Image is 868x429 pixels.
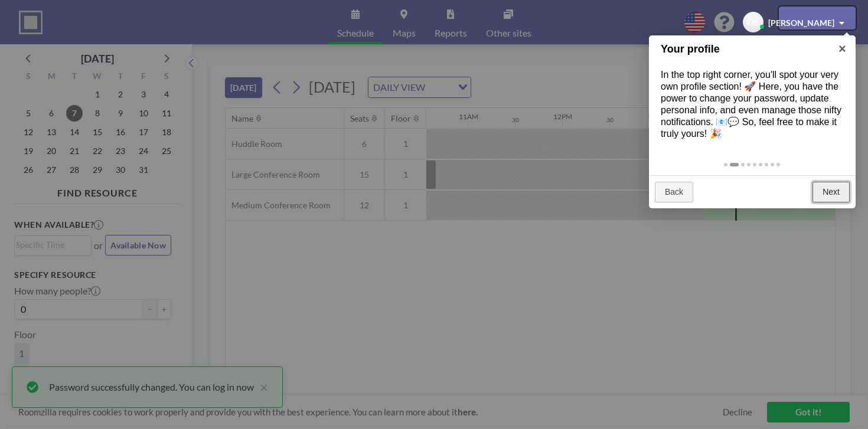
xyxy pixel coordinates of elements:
[655,182,693,203] a: Back
[829,35,856,62] a: ×
[812,182,850,203] a: Next
[748,17,759,28] span: OS
[649,57,856,152] div: In the top right corner, you'll spot your very own profile section! 🚀 Here, you have the power to...
[661,41,825,57] h1: Your profile
[768,18,834,28] span: [PERSON_NAME]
